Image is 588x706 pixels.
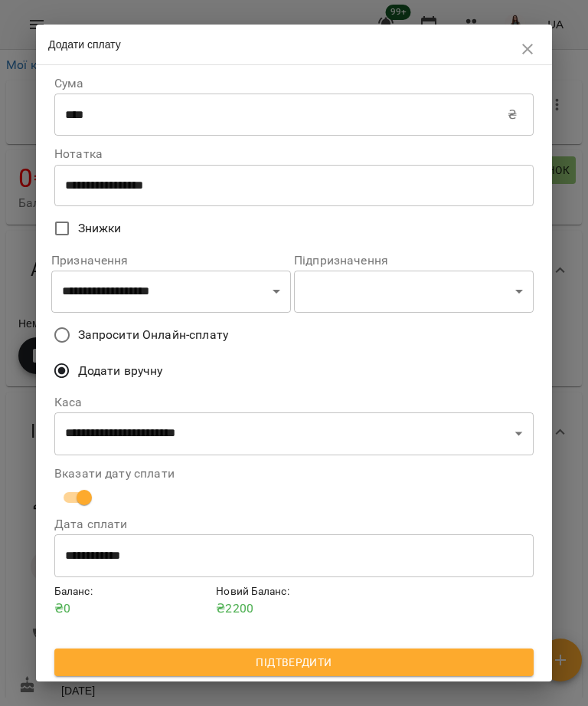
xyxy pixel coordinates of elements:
[78,326,228,344] span: Запросити Онлайн-сплату
[78,362,163,380] span: Додати вручну
[216,583,371,600] h6: Новий Баланс :
[294,254,534,267] label: Підпризначення
[67,653,521,672] span: Підтвердити
[54,583,210,600] h6: Баланс :
[54,77,534,90] label: Сума
[78,219,122,238] span: Знижки
[508,106,517,124] p: ₴
[54,396,534,409] label: Каса
[48,38,121,51] span: Додати сплату
[54,518,534,530] label: Дата сплати
[54,599,210,618] p: ₴ 0
[54,649,534,676] button: Підтвердити
[51,254,291,267] label: Призначення
[54,148,534,160] label: Нотатка
[216,599,371,618] p: ₴ 2200
[54,468,534,480] label: Вказати дату сплати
